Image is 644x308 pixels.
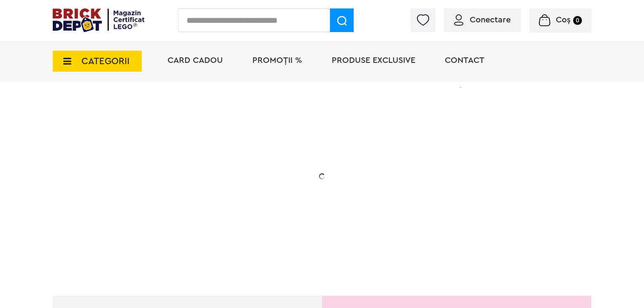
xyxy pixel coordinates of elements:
[445,56,484,65] a: Contact
[113,128,281,158] h1: 20% Reducere!
[113,221,281,232] div: Explorează
[470,16,511,24] span: Conectare
[113,167,281,202] h2: La două seturi LEGO de adulți achiziționate din selecție! În perioada 12 - [DATE]!
[454,16,511,24] a: Conectare
[252,56,302,65] a: PROMOȚII %
[332,56,415,65] a: Produse exclusive
[573,16,582,25] small: 0
[556,16,571,24] span: Coș
[81,57,130,66] span: CATEGORII
[168,56,223,65] a: Card Cadou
